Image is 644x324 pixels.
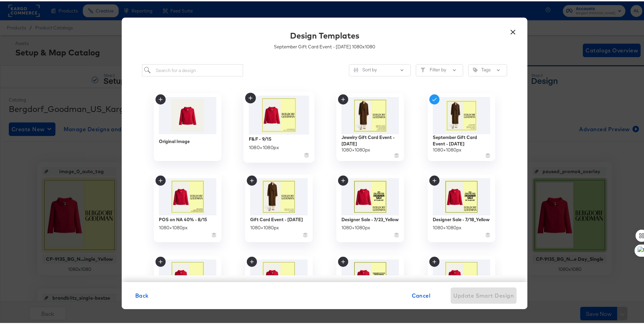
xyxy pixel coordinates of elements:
[341,258,399,295] img: ncy7aXLDK5aGmhpxLFB4EA.jpg
[159,215,207,222] div: POS on NA 40% - 8/15
[473,66,478,71] svg: Tag
[250,177,308,214] img: igCXpjo6yjv8ydTvIjlOAw.jpg
[416,63,463,75] button: FilterFilter by
[433,258,490,295] img: _hggfNURmQQQ_VcLSDdpHQ.jpg
[250,215,303,222] div: Gift Card Event - [DATE]
[154,92,221,160] div: Original Image
[249,134,271,141] div: F&F - 9/15
[341,177,399,214] img: p_TWoQvm0cVlWLoB_PjWRg.jpg
[245,173,313,241] div: Gift Card Event - [DATE]1080×1080px
[341,133,399,145] div: Jewelry Gift Card Event - [DATE]
[249,143,279,149] div: 1080 × 1080 px
[433,133,490,145] div: September Gift Card Event - [DATE]
[412,290,431,299] span: Cancel
[133,286,151,302] button: Back
[428,173,495,241] div: Designer Sale - 7/18_Yellow1080×1080px
[433,223,461,230] div: 1080 × 1080 px
[250,258,308,295] img: SXeb2aTibKNPL297I3giHQ.jpg
[341,215,399,222] div: Designer Sale - 7/23_Yellow
[142,63,243,75] input: Search for a design
[290,28,359,40] div: Design Templates
[433,96,490,133] img: j0WXCmcCb_xLga6LaYvnNg.jpg
[433,215,490,222] div: Designer Sale - 7/18_Yellow
[336,92,404,160] div: Jewelry Gift Card Event - [DATE]1080×1080px
[250,223,279,230] div: 1080 × 1080 px
[507,23,519,35] button: ×
[468,63,507,75] button: TagTags
[159,177,216,214] img: 1ox9tts3BwDAi94P9hfKiw.jpg
[349,63,411,75] button: SlidersSort by
[135,290,149,299] span: Back
[433,177,490,214] img: ZTZf54y9gzFq6XBuviFSsQ.jpg
[159,137,190,144] div: Original Image
[154,173,221,241] div: POS on NA 40% - 8/151080×1080px
[159,96,216,133] img: bg_4995757_100491_m
[421,66,425,71] svg: Filter
[159,258,216,295] img: WGXV4dbkLoPhXeU5-3kTWg.jpg
[341,145,370,152] div: 1080 × 1080 px
[159,223,188,230] div: 1080 × 1080 px
[341,223,370,230] div: 1080 × 1080 px
[409,286,433,302] button: Cancel
[243,90,314,161] div: F&F - 9/151080×1080px
[274,42,375,49] div: September Gift Card Event - [DATE] 1080 x 1080
[433,145,461,152] div: 1080 × 1080 px
[249,94,309,133] img: MRl3VQs8XkQXM0L1ZSAUtA.jpg
[336,173,404,241] div: Designer Sale - 7/23_Yellow1080×1080px
[354,66,358,71] svg: Sliders
[428,92,495,160] div: September Gift Card Event - [DATE]1080×1080px
[341,96,399,133] img: mj0skbXVLtJTydq7F2F_WA.jpg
